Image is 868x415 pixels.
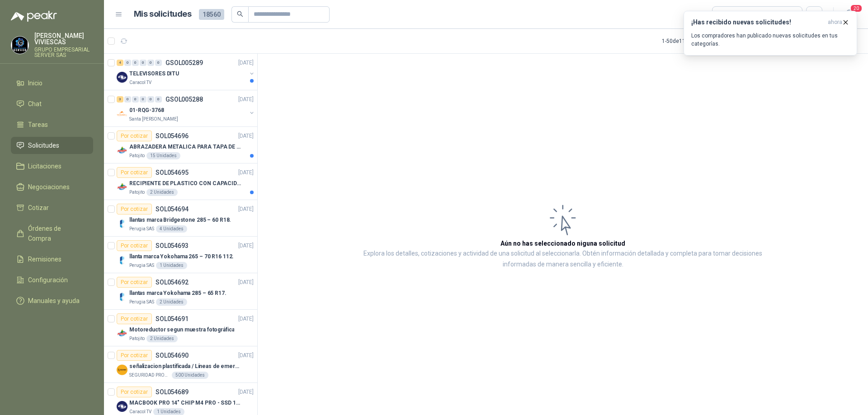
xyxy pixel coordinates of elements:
a: Licitaciones [11,158,93,175]
img: Logo peakr [11,11,57,22]
span: Negociaciones [28,182,70,192]
div: 0 [155,60,162,66]
img: Company Logo [117,255,127,266]
a: Por cotizarSOL054694[DATE] Company Logollantas marca Bridgestone 285 – 60 R18.Perugia SAS4 Unidades [104,200,257,237]
p: Perugia SAS [129,225,154,233]
a: Órdenes de Compra [11,220,93,247]
span: Manuales y ayuda [28,296,80,306]
span: search [237,11,243,17]
div: 0 [147,60,154,66]
div: Por cotizar [117,167,152,178]
div: Por cotizar [117,350,152,361]
a: Por cotizarSOL054693[DATE] Company Logollanta marca Yokohama 265 – 70 R16 112.Perugia SAS1 Unidades [104,237,257,273]
p: [DATE] [238,168,254,177]
img: Company Logo [117,182,127,192]
p: GSOL005289 [165,60,203,66]
p: SOL054692 [156,279,189,285]
p: SOL054691 [156,316,189,322]
p: Patojito [129,152,145,159]
p: SOL054689 [156,389,189,395]
a: Chat [11,95,93,112]
p: SOL054696 [156,133,189,139]
a: Por cotizarSOL054690[DATE] Company Logoseñalizacion plastificada / Líneas de emergenciaSEGURIDAD ... [104,346,257,383]
a: Tareas [11,116,93,133]
div: 0 [140,60,146,66]
p: [DATE] [238,205,254,214]
span: Inicio [28,78,42,88]
span: 18560 [199,9,224,20]
div: 0 [140,96,146,103]
a: Configuración [11,271,93,289]
a: Negociaciones [11,178,93,196]
div: 2 Unidades [146,335,178,342]
h3: ¡Has recibido nuevas solicitudes! [691,19,824,26]
div: 500 Unidades [172,372,208,379]
p: SOL054695 [156,169,189,176]
div: Todas [718,9,737,19]
p: [DATE] [238,95,254,104]
p: Motoreductor segun muestra fotográfica [129,326,234,334]
span: Licitaciones [28,161,61,171]
p: GRUPO EMPRESARIAL SERVER SAS [34,47,93,58]
button: 20 [841,6,857,23]
span: Cotizar [28,203,49,213]
img: Company Logo [117,291,127,302]
img: Company Logo [117,108,127,119]
div: 4 Unidades [156,225,187,233]
div: 0 [124,96,131,103]
p: RECIPIENTE DE PLASTICO CON CAPACIDAD DE 1.8 LT PARA LA EXTRACCIÓN MANUAL DE LIQUIDOS [129,179,242,188]
p: 01-RQG-3768 [129,106,164,115]
p: Perugia SAS [129,262,154,269]
p: TELEVISORES DITU [129,70,179,78]
span: 20 [850,4,863,13]
a: Por cotizarSOL054692[DATE] Company Logollantas marca Yokohama 285 – 65 R17.Perugia SAS2 Unidades [104,273,257,310]
p: llantas marca Bridgestone 285 – 60 R18. [129,216,231,224]
div: Por cotizar [117,240,152,251]
p: [DATE] [238,315,254,323]
span: Tareas [28,120,48,130]
div: 4 [117,60,123,66]
div: Por cotizar [117,204,152,214]
a: Manuales y ayuda [11,292,93,309]
p: Explora los detalles, cotizaciones y actividad de una solicitud al seleccionarla. Obtén informaci... [348,248,778,270]
img: Company Logo [117,401,127,412]
span: ahora [828,19,842,26]
div: 15 Unidades [146,152,180,159]
p: [DATE] [238,242,254,250]
p: GSOL005288 [165,96,203,103]
img: Company Logo [117,218,127,229]
p: Santa [PERSON_NAME] [129,116,178,123]
p: Caracol TV [129,79,151,86]
div: Por cotizar [117,131,152,141]
a: Por cotizarSOL054695[DATE] Company LogoRECIPIENTE DE PLASTICO CON CAPACIDAD DE 1.8 LT PARA LA EXT... [104,163,257,200]
div: 3 [117,96,123,103]
div: Por cotizar [117,387,152,397]
div: 0 [132,60,139,66]
p: SOL054690 [156,352,189,359]
h1: Mis solicitudes [134,8,192,21]
a: Por cotizarSOL054691[DATE] Company LogoMotoreductor segun muestra fotográficaPatojito2 Unidades [104,310,257,346]
p: SEGURIDAD PROVISER LTDA [129,372,170,379]
p: Patojito [129,189,145,196]
p: [DATE] [238,388,254,396]
p: [DATE] [238,59,254,67]
span: Chat [28,99,42,109]
img: Company Logo [117,145,127,156]
img: Company Logo [117,72,127,83]
p: llanta marca Yokohama 265 – 70 R16 112. [129,252,234,261]
div: 0 [147,96,154,103]
button: ¡Has recibido nuevas solicitudes!ahora Los compradores han publicado nuevas solicitudes en tus ca... [684,11,857,56]
p: [PERSON_NAME] VIVIESCAS [34,33,93,45]
div: Por cotizar [117,277,152,288]
span: Remisiones [28,254,61,264]
div: 2 Unidades [156,298,187,306]
div: 1 - 50 de 11040 [662,34,724,48]
p: SOL054693 [156,242,189,249]
img: Company Logo [117,328,127,339]
p: SOL054694 [156,206,189,212]
img: Company Logo [11,37,28,54]
div: 1 Unidades [156,262,187,269]
div: 0 [155,96,162,103]
p: [DATE] [238,278,254,287]
a: Solicitudes [11,137,93,154]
